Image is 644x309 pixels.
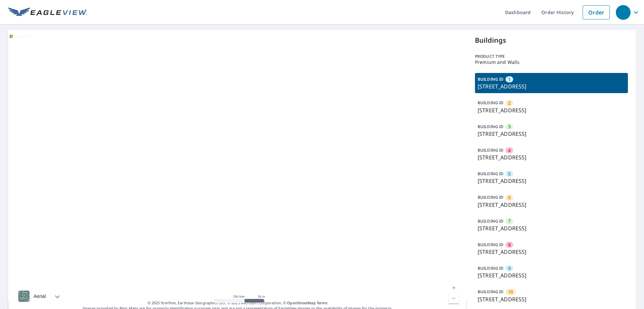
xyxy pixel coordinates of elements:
p: BUILDING ID [478,100,503,106]
p: [STREET_ADDRESS] [478,224,625,232]
p: BUILDING ID [478,147,503,153]
p: BUILDING ID [478,265,503,271]
p: [STREET_ADDRESS] [478,295,625,303]
span: 7 [508,218,511,224]
p: BUILDING ID [478,242,503,247]
span: 2 [508,100,511,106]
a: Current Level 17, Zoom In [449,283,459,293]
p: [STREET_ADDRESS] [478,130,625,138]
span: 9 [508,265,511,272]
p: Product type [475,53,628,60]
p: Premium and Walls [475,60,628,65]
img: EV Logo [8,7,87,17]
p: BUILDING ID [478,76,503,82]
p: [STREET_ADDRESS] [478,177,625,185]
p: [STREET_ADDRESS] [478,201,625,209]
p: Buildings [475,35,628,45]
a: OpenStreetMap [287,300,315,305]
p: BUILDING ID [478,171,503,177]
a: Terms [317,300,328,305]
p: BUILDING ID [478,289,503,295]
span: 3 [508,123,511,130]
p: BUILDING ID [478,124,503,129]
p: [STREET_ADDRESS] [478,271,625,279]
span: 10 [508,289,513,295]
span: 1 [508,76,511,83]
p: [STREET_ADDRESS] [478,82,625,90]
span: 8 [508,242,511,248]
span: © 2025 TomTom, Earthstar Geographics SIO, © 2025 Microsoft Corporation, © [148,300,328,306]
div: Aerial [32,288,48,305]
p: [STREET_ADDRESS] [478,248,625,256]
p: [STREET_ADDRESS] [478,153,625,161]
p: BUILDING ID [478,218,503,224]
p: [STREET_ADDRESS] [478,106,625,114]
span: 6 [508,194,511,201]
span: 5 [508,171,511,177]
span: 4 [508,147,511,154]
a: Order [583,5,610,20]
div: Aerial [16,288,66,305]
p: BUILDING ID [478,194,503,200]
a: Current Level 17, Zoom Out [449,293,459,303]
